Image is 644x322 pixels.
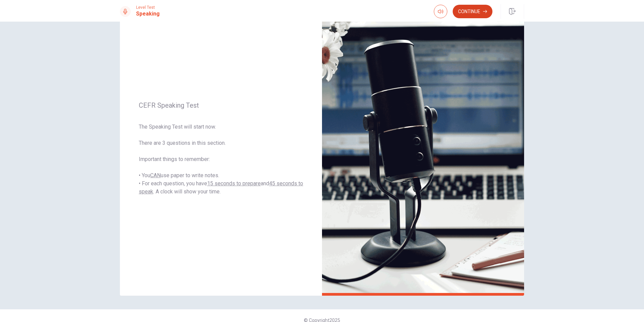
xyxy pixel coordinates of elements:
span: The Speaking Test will start now. There are 3 questions in this section. Important things to reme... [139,123,303,196]
img: speaking intro [322,1,524,296]
u: CAN [150,172,161,179]
h1: Speaking [136,10,160,18]
u: 15 seconds to prepare [207,180,261,187]
span: Level Test [136,5,160,10]
button: Continue [453,5,492,18]
span: CEFR Speaking Test [139,101,303,109]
